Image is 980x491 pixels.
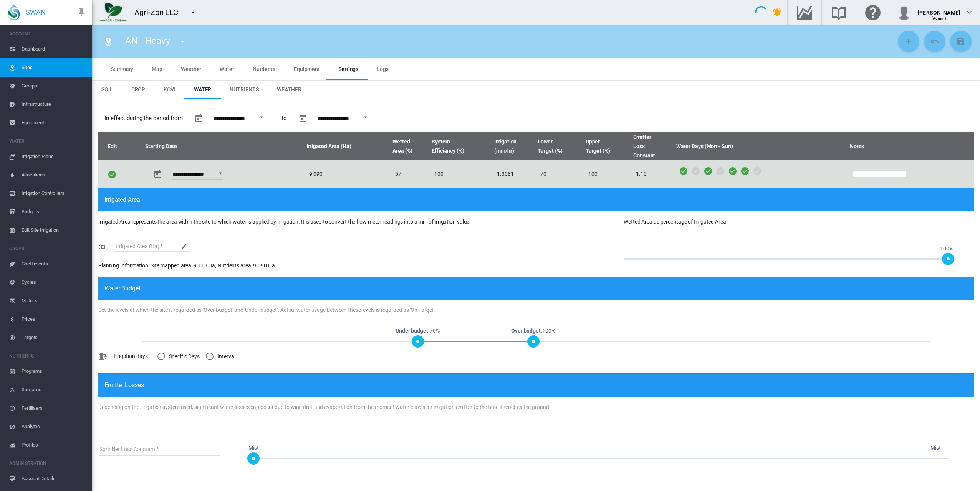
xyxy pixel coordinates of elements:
[22,362,86,381] span: Programs
[691,166,700,176] md-icon: Tuesday
[22,470,86,488] span: Account Details
[704,166,713,176] md-icon: Wednesday
[194,86,212,92] span: Water
[9,457,86,470] span: ADMINISTRATION
[624,211,974,239] div: Wetted Area as percentage of Irrigated Area
[537,160,585,188] td: 70
[22,77,86,95] span: Groups
[214,166,227,180] button: Open calendar
[131,86,146,92] span: Crop
[22,221,86,239] span: Edit Site Irrigation
[728,166,737,176] md-icon: Friday
[111,66,133,72] span: Summary
[104,283,141,293] span: Water Budget
[950,31,972,52] button: Save Changes
[22,328,86,347] span: Targets
[22,255,86,273] span: Coefficients
[956,37,965,46] md-icon: icon-content-save
[125,35,170,46] span: AN - Heavy
[432,137,493,156] span: System Efficiency (%)
[22,184,86,203] span: Irrigation Controllers
[392,137,431,156] span: Wetted Area (%)
[9,242,86,255] span: CROPS
[104,380,144,390] span: Emitter Losses
[22,203,86,221] span: Budgets
[850,142,965,151] span: Notes
[396,328,430,334] b: Under budget:
[924,31,945,52] button: Cancel Changes
[740,166,750,176] md-icon: Saturday
[294,66,320,72] span: Equipment
[253,66,275,72] span: Nutrients
[585,160,633,188] td: 100
[22,147,86,166] span: Irrigation Plans
[22,58,86,77] span: Sites
[22,310,86,328] span: Prices
[101,86,113,92] span: Soil
[930,37,939,46] md-icon: icon-undo
[494,160,537,188] td: 1.3081
[152,66,162,72] span: Map
[77,8,86,17] md-icon: icon-pin
[175,34,190,49] button: icon-menu-down
[100,3,127,22] img: 7FicoSLW9yRjj7F2+0uvjPufP+ga39vogPu+G1+wvBtcm3fNv859aGr42DJ5pXiEAAAAAAAAAAAAAAAAAAAAAAAAAAAAAAAAA...
[255,110,268,124] button: Open calendar
[494,137,537,156] span: Irrigation (mm/hr)
[538,137,584,156] span: Lower Target (%)
[431,160,494,188] td: 100
[22,436,86,454] span: Profiles
[22,381,86,399] span: Sampling
[511,328,542,334] b: Over budget:
[965,8,974,17] md-icon: icon-chevron-down
[918,6,960,13] div: [PERSON_NAME]
[220,66,234,72] span: Water
[22,95,86,114] span: Infrastructure
[306,142,392,151] span: Irrigated Area (Ha)
[214,116,265,124] input: Enter Date
[22,114,86,132] span: Equipment
[392,160,431,188] td: 57
[185,5,201,20] button: icon-menu-down
[633,133,675,160] span: Emitter Loss Constant
[114,352,148,361] span: Irrigation days
[104,37,113,46] md-icon: icon-map-marker-radius
[586,137,632,156] span: Upper Target (%)
[795,8,814,17] md-icon: Go to the Data Hub
[178,37,187,46] md-icon: icon-menu-down
[22,166,86,184] span: Allocations
[932,16,947,20] span: (Admin)
[22,292,86,310] span: Metrics
[26,7,46,17] span: SWAN
[98,242,108,252] md-icon: icon-select-all
[676,142,849,151] span: Water Days (Mon - Sun)
[230,86,258,92] span: Nutrients
[716,166,725,176] md-icon: Thursday
[181,243,187,249] md-icon: icon-pencil
[22,417,86,436] span: Analytes
[247,443,260,453] span: Mist
[181,66,201,72] span: Weather
[134,7,185,18] div: Agri-Zon LLC
[753,166,762,176] md-icon: Sunday
[98,211,580,233] div: Irrigated Area represents the area within the site to which water is applied by irrigation. It is...
[773,8,782,17] md-icon: icon-bell-ring
[904,37,913,46] md-icon: icon-plus
[98,300,974,327] div: Set the levels at which the site is regarded as 'Over budget' and 'Under budget'. Actual water us...
[172,171,223,179] input: Enter Date
[104,196,140,203] span: Irrigated Area
[101,34,116,49] button: Click to go to list of Sites
[770,5,785,20] button: icon-bell-ring
[939,244,954,254] span: 100%
[9,350,86,362] span: NUTRIENTS
[633,160,676,188] td: 1.10
[145,142,306,151] span: Starting Date
[22,273,86,292] span: Cycles
[679,166,688,176] md-icon: Monday
[829,8,848,17] md-icon: Search the knowledge base
[108,142,142,151] span: Edit
[157,352,200,361] md-radio-button: Specific Days
[377,66,389,72] span: Logs
[9,135,86,147] span: WATER
[9,28,86,40] span: ACCOUNT
[189,8,198,17] md-icon: icon-menu-down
